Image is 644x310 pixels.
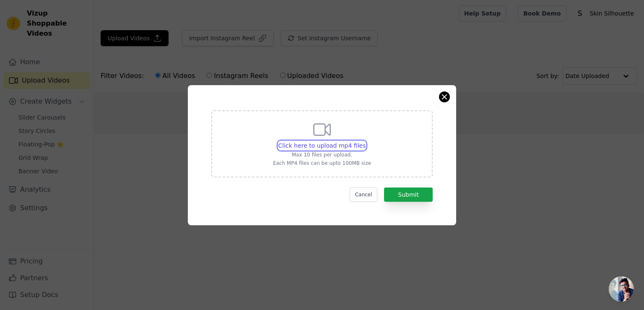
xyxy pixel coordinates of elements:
div: Open chat [609,276,634,302]
p: Each MP4 files can be upto 100MB size [273,160,371,167]
button: Submit [384,188,433,202]
button: Cancel [350,188,378,202]
span: Click here to upload mp4 files [278,142,366,149]
p: Max 10 files per upload. [273,151,371,158]
button: Close modal [439,92,449,102]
